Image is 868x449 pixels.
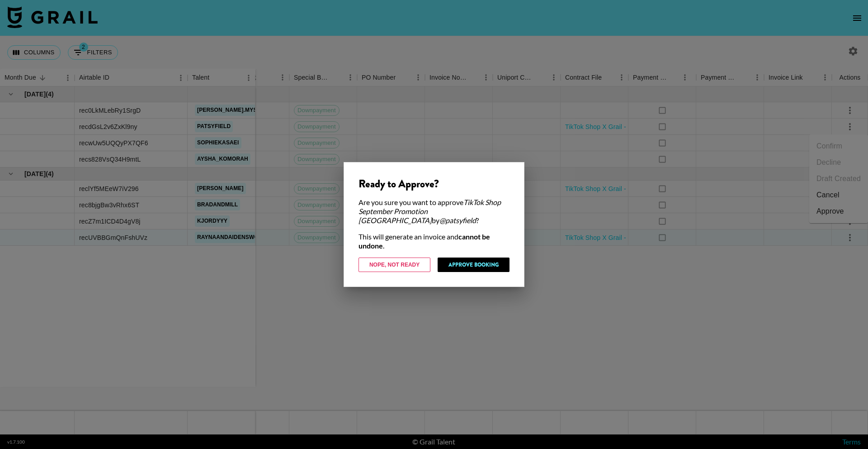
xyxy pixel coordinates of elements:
button: Approve Booking [438,258,509,272]
button: Nope, Not Ready [359,258,430,272]
em: TikTok Shop September Promotion [GEOGRAPHIC_DATA] [359,198,501,224]
div: Ready to Approve? [359,177,509,191]
em: @ patsyfield [439,216,476,224]
div: Are you sure you want to approve by ? [359,198,509,225]
strong: cannot be undone [359,232,490,250]
div: This will generate an invoice and . [359,232,509,250]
